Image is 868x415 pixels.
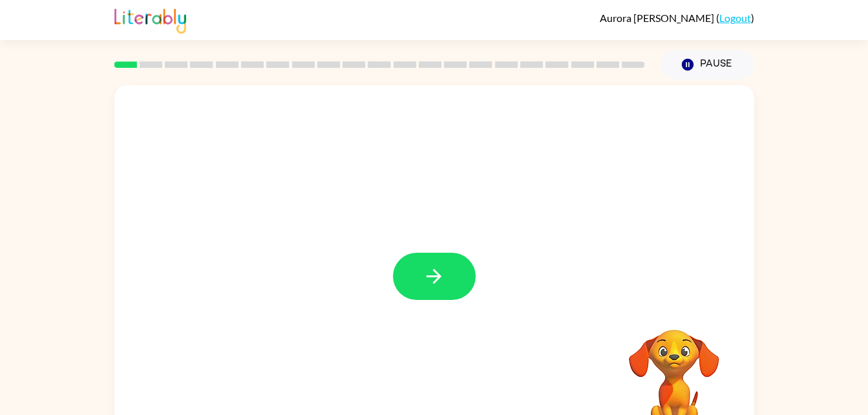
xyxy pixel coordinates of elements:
[719,12,751,24] a: Logout
[114,5,186,34] img: Literably
[661,50,754,80] button: Pause
[600,12,716,24] span: Aurora [PERSON_NAME]
[600,12,754,24] div: ( )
